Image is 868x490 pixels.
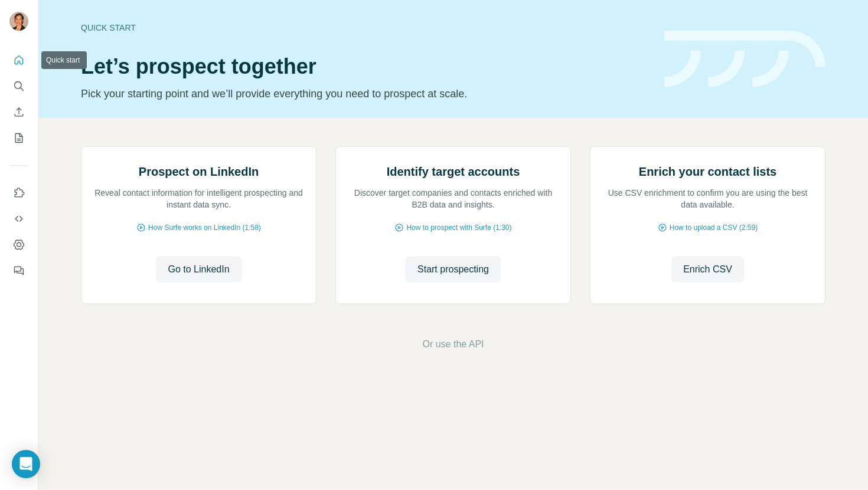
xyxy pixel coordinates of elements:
button: My lists [9,127,28,149]
span: Go to LinkedIn [168,262,229,277]
button: Dashboard [9,234,28,255]
button: Quick start [9,50,28,71]
p: Pick your starting point and we’ll provide everything you need to prospect at scale. [81,85,650,102]
h2: Prospect on LinkedIn [139,163,259,180]
button: Feedback [9,260,28,281]
button: Start prospecting [406,256,501,282]
h2: Enrich your contact lists [639,163,776,180]
div: Open Intercom Messenger [12,450,40,478]
p: Use CSV enrichment to confirm you are using the best data available. [602,187,813,211]
h1: Let’s prospect together [81,55,650,78]
span: How to upload a CSV (2:59) [670,222,758,233]
button: Search [9,75,28,97]
button: Enrich CSV [671,256,744,282]
img: Avatar [9,12,28,31]
button: Use Surfe on LinkedIn [9,182,28,203]
div: Quick start [81,22,650,34]
span: How to prospect with Surfe (1:30) [406,222,511,233]
p: Reveal contact information for intelligent prospecting and instant data sync. [93,187,304,211]
span: How Surfe works on LinkedIn (1:58) [148,222,261,233]
span: Start prospecting [417,262,489,277]
button: Go to LinkedIn [156,256,241,282]
p: Discover target companies and contacts enriched with B2B data and insights. [348,187,559,211]
button: Or use the API [422,337,484,351]
img: banner [664,31,825,88]
button: Use Surfe API [9,208,28,229]
span: Enrich CSV [683,262,732,277]
button: Enrich CSV [9,101,28,123]
h2: Identify target accounts [387,163,520,180]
